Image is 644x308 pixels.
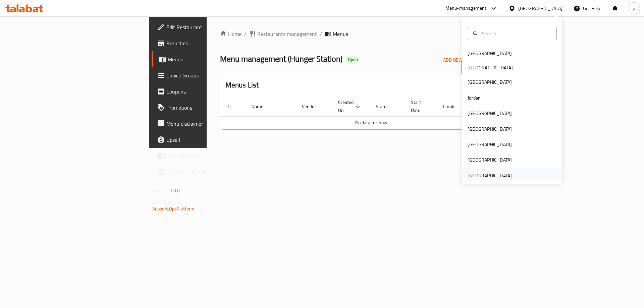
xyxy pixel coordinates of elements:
[152,186,169,195] span: Version:
[152,100,257,116] a: Promotions
[376,103,397,111] span: Status
[435,56,476,64] span: Add New Menu
[443,103,464,111] span: Locale
[166,136,251,144] span: Upsell
[345,56,361,64] div: Open
[345,57,361,62] span: Open
[257,30,317,38] span: Restaurants management
[152,164,257,180] a: Grocery Checklist
[468,110,512,117] div: [GEOGRAPHIC_DATA]
[468,78,512,86] div: [GEOGRAPHIC_DATA]
[468,156,512,164] div: [GEOGRAPHIC_DATA]
[168,55,251,63] span: Menus
[152,83,257,100] a: Coupons
[152,51,257,67] a: Menus
[166,168,251,176] span: Grocery Checklist
[518,5,562,12] div: [GEOGRAPHIC_DATA]
[445,4,487,12] div: Menu-management
[152,67,257,83] a: Choice Groups
[468,125,512,133] div: [GEOGRAPHIC_DATA]
[338,98,362,114] span: Created On
[225,80,259,90] h2: Menus List
[152,198,183,206] span: Get support on:
[302,103,325,111] span: Vendor
[152,19,257,35] a: Edit Restaurant
[468,94,481,102] div: Jordan
[225,103,238,111] span: ID
[430,54,482,66] button: Add New Menu
[333,30,348,38] span: Menus
[152,35,257,51] a: Branches
[152,204,195,213] a: Support.OpsPlatform
[152,116,257,132] a: Menu disclaimer
[220,30,482,38] nav: breadcrumb
[166,71,251,79] span: Choice Groups
[355,118,387,127] span: No data to show
[166,23,251,31] span: Edit Restaurant
[166,152,251,160] span: Coverage Report
[220,96,523,129] table: enhanced table
[166,39,251,47] span: Branches
[170,186,180,195] span: 1.0.0
[633,5,635,12] span: y
[166,87,251,96] span: Coupons
[468,50,512,57] div: [GEOGRAPHIC_DATA]
[320,30,322,38] li: /
[166,120,251,128] span: Menu disclaimer
[411,98,430,114] span: Start Date
[479,30,552,37] input: Search
[152,132,257,148] a: Upsell
[152,148,257,164] a: Coverage Report
[166,104,251,112] span: Promotions
[468,172,512,179] div: [GEOGRAPHIC_DATA]
[220,51,342,66] span: Menu management ( Hunger Station )
[249,30,317,38] a: Restaurants management
[468,141,512,148] div: [GEOGRAPHIC_DATA]
[252,103,272,111] span: Name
